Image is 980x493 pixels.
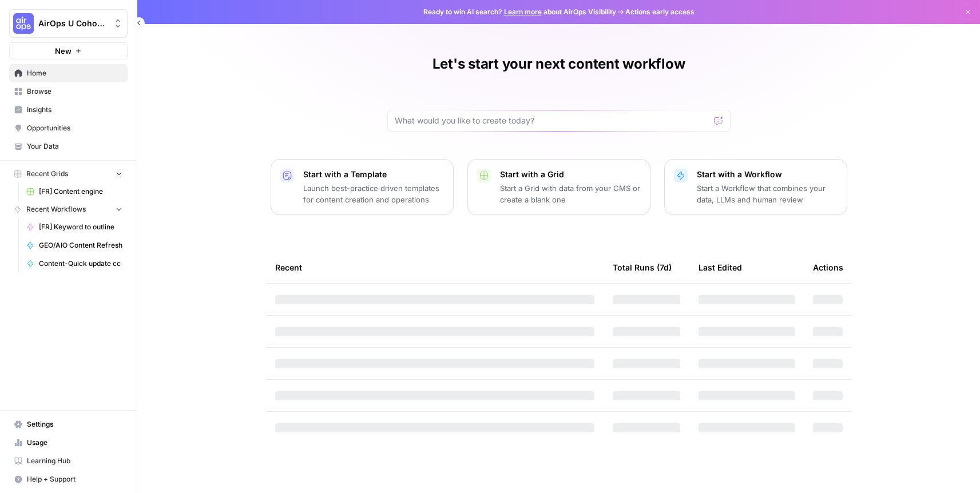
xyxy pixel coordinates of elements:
span: Actions early access [625,7,695,17]
span: [FR] Keyword to outline [39,222,122,232]
span: Insights [27,105,122,115]
div: Last Edited [699,252,742,283]
button: Start with a GridStart a Grid with data from your CMS or create a blank one [467,159,650,215]
a: [FR] Content engine [21,182,128,201]
p: Start a Workflow that combines your data, LLMs and human review [697,182,838,205]
p: Start with a Template [303,169,444,180]
a: Content-Quick update cc [21,255,128,273]
span: Your Data [27,141,122,152]
input: What would you like to create today? [395,115,709,126]
a: Browse [9,82,128,101]
p: Start with a Workflow [697,169,838,180]
a: Your Data [9,137,128,156]
span: Learning Hub [27,456,122,466]
span: Content-Quick update cc [39,259,122,269]
h1: Let's start your next content workflow [433,55,685,73]
span: Browse [27,86,122,97]
span: Ready to win AI search? about AirOps Visibility [423,7,616,17]
img: AirOps U Cohort 1 Logo [13,13,34,34]
span: Recent Grids [26,169,68,179]
button: New [9,42,128,59]
a: Home [9,64,128,82]
a: Opportunities [9,119,128,137]
span: Recent Workflows [26,204,86,214]
span: New [55,45,72,57]
p: Start with a Grid [500,169,641,180]
a: Usage [9,434,128,452]
button: Recent Grids [9,165,128,182]
a: Settings [9,415,128,434]
span: GEO/AIO Content Refresh [39,240,122,251]
span: AirOps U Cohort 1 [38,18,108,29]
button: Workspace: AirOps U Cohort 1 [9,9,128,38]
a: Learning Hub [9,452,128,470]
p: Launch best-practice driven templates for content creation and operations [303,182,444,205]
span: Home [27,68,122,78]
p: Start a Grid with data from your CMS or create a blank one [500,182,641,205]
span: Usage [27,438,122,448]
a: [FR] Keyword to outline [21,218,128,236]
span: Opportunities [27,123,122,133]
div: Actions [813,252,843,283]
a: Learn more [504,7,542,16]
span: Settings [27,419,122,430]
button: Recent Workflows [9,201,128,218]
button: Help + Support [9,470,128,488]
div: Recent [275,252,594,283]
button: Start with a TemplateLaunch best-practice driven templates for content creation and operations [271,159,454,215]
a: Insights [9,101,128,119]
span: Help + Support [27,474,122,484]
button: Start with a WorkflowStart a Workflow that combines your data, LLMs and human review [664,159,847,215]
a: GEO/AIO Content Refresh [21,236,128,255]
span: [FR] Content engine [39,186,122,197]
div: Total Runs (7d) [613,252,672,283]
